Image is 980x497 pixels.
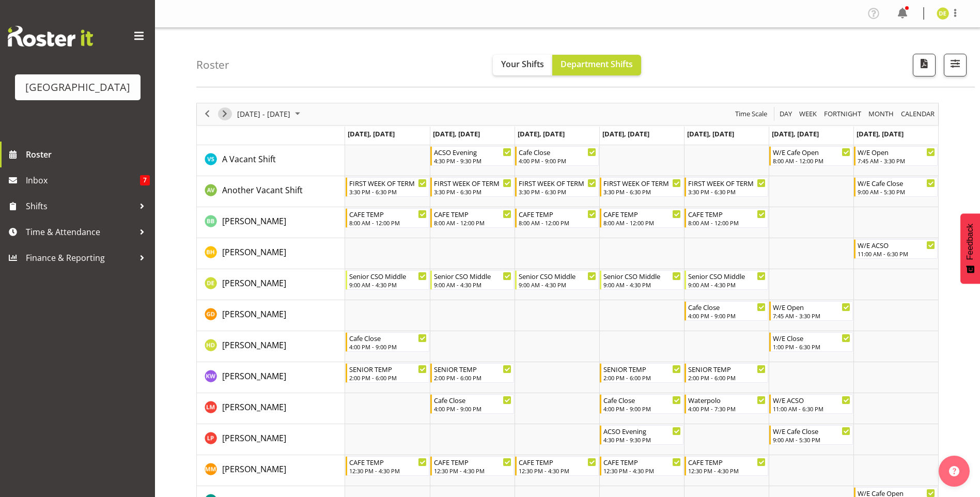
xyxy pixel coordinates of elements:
[434,457,511,467] div: CAFE TEMP
[688,405,766,413] div: 4:00 PM - 7:30 PM
[434,405,511,413] div: 4:00 PM - 9:00 PM
[773,312,850,320] div: 7:45 AM - 3:30 PM
[603,395,681,405] div: Cafe Close
[222,215,286,227] span: [PERSON_NAME]
[434,374,511,382] div: 2:00 PM - 6:00 PM
[434,219,511,227] div: 8:00 AM - 12:00 PM
[937,7,949,20] img: donna-euston8995.jpg
[602,129,649,138] span: [DATE], [DATE]
[769,425,853,445] div: Luca Pudda"s event - W/E Cafe Close Begin From Saturday, October 11, 2025 at 9:00:00 AM GMT+13:00...
[858,157,935,165] div: 7:45 AM - 3:30 PM
[349,457,427,467] div: CAFE TEMP
[603,457,681,467] div: CAFE TEMP
[519,281,596,289] div: 9:00 AM - 4:30 PM
[493,55,552,75] button: Your Shifts
[688,374,766,382] div: 2:00 PM - 6:00 PM
[234,103,306,125] div: October 06 - 12, 2025
[222,308,286,320] a: [PERSON_NAME]
[688,457,766,467] div: CAFE TEMP
[519,157,596,165] div: 4:00 PM - 9:00 PM
[197,331,345,362] td: Hana Davis resource
[349,343,427,351] div: 4:00 PM - 9:00 PM
[236,107,291,120] span: [DATE] - [DATE]
[854,239,938,259] div: Brooke Hawkes-Fennelly"s event - W/E ACSO Begin From Sunday, October 12, 2025 at 11:00:00 AM GMT+...
[773,157,850,165] div: 8:00 AM - 12:00 PM
[769,146,853,166] div: A Vacant Shift"s event - W/E Cafe Open Begin From Saturday, October 11, 2025 at 8:00:00 AM GMT+13...
[430,208,514,228] div: Bailey Blomfield"s event - CAFE TEMP Begin From Tuesday, October 7, 2025 at 8:00:00 AM GMT+13:00 ...
[222,463,286,475] a: [PERSON_NAME]
[867,107,896,120] button: Timeline Month
[603,178,681,188] div: FIRST WEEK OF TERM
[769,394,853,414] div: Laura McDowall"s event - W/E ACSO Begin From Saturday, October 11, 2025 at 11:00:00 AM GMT+13:00 ...
[603,281,681,289] div: 9:00 AM - 4:30 PM
[222,401,286,413] a: [PERSON_NAME]
[685,363,768,383] div: Kirsteen Wilson"s event - SENIOR TEMP Begin From Friday, October 10, 2025 at 2:00:00 PM GMT+13:00...
[197,455,345,486] td: Maddison Mason-Pine resource
[349,374,427,382] div: 2:00 PM - 6:00 PM
[518,129,565,138] span: [DATE], [DATE]
[434,188,511,196] div: 3:30 PM - 6:30 PM
[688,188,766,196] div: 3:30 PM - 6:30 PM
[519,467,596,475] div: 12:30 PM - 4:30 PM
[688,271,766,281] div: Senior CSO Middle
[218,107,232,120] button: Next
[960,213,980,284] button: Feedback - Show survey
[688,364,766,374] div: SENIOR TEMP
[519,188,596,196] div: 3:30 PM - 6:30 PM
[222,463,286,475] span: [PERSON_NAME]
[798,107,818,120] span: Week
[519,147,596,157] div: Cafe Close
[349,467,427,475] div: 12:30 PM - 4:30 PM
[430,394,514,414] div: Laura McDowall"s event - Cafe Close Begin From Tuesday, October 7, 2025 at 4:00:00 PM GMT+13:00 E...
[772,129,819,138] span: [DATE], [DATE]
[779,107,793,120] span: Day
[197,393,345,424] td: Laura McDowall resource
[222,184,303,196] a: Another Vacant Shift
[200,107,214,120] button: Previous
[600,394,683,414] div: Laura McDowall"s event - Cafe Close Begin From Thursday, October 9, 2025 at 4:00:00 PM GMT+13:00 ...
[197,362,345,393] td: Kirsteen Wilson resource
[603,188,681,196] div: 3:30 PM - 6:30 PM
[434,209,511,219] div: CAFE TEMP
[349,188,427,196] div: 3:30 PM - 6:30 PM
[515,177,599,197] div: Another Vacant Shift"s event - FIRST WEEK OF TERM Begin From Wednesday, October 8, 2025 at 3:30:0...
[773,426,850,436] div: W/E Cafe Close
[603,219,681,227] div: 8:00 AM - 12:00 PM
[434,364,511,374] div: SENIOR TEMP
[685,394,768,414] div: Laura McDowall"s event - Waterpolo Begin From Friday, October 10, 2025 at 4:00:00 PM GMT+13:00 En...
[222,277,286,289] a: [PERSON_NAME]
[197,145,345,176] td: A Vacant Shift resource
[222,370,286,382] a: [PERSON_NAME]
[823,107,862,120] span: Fortnight
[688,302,766,312] div: Cafe Close
[197,238,345,269] td: Brooke Hawkes-Fennelly resource
[773,395,850,405] div: W/E ACSO
[561,58,633,70] span: Department Shifts
[734,107,768,120] span: Time Scale
[26,173,140,188] span: Inbox
[858,250,935,258] div: 11:00 AM - 6:30 PM
[688,467,766,475] div: 12:30 PM - 4:30 PM
[603,467,681,475] div: 12:30 PM - 4:30 PM
[434,271,511,281] div: Senior CSO Middle
[773,147,850,157] div: W/E Cafe Open
[603,209,681,219] div: CAFE TEMP
[140,175,150,185] span: 7
[854,146,938,166] div: A Vacant Shift"s event - W/E Open Begin From Sunday, October 12, 2025 at 7:45:00 AM GMT+13:00 End...
[603,426,681,436] div: ACSO Evening
[944,54,967,76] button: Filter Shifts
[867,107,895,120] span: Month
[236,107,305,120] button: October 2025
[769,332,853,352] div: Hana Davis"s event - W/E Close Begin From Saturday, October 11, 2025 at 1:00:00 PM GMT+13:00 Ends...
[900,107,936,120] span: calendar
[519,457,596,467] div: CAFE TEMP
[346,208,429,228] div: Bailey Blomfield"s event - CAFE TEMP Begin From Monday, October 6, 2025 at 8:00:00 AM GMT+13:00 E...
[222,401,286,413] span: [PERSON_NAME]
[687,129,734,138] span: [DATE], [DATE]
[773,302,850,312] div: W/E Open
[222,339,286,351] a: [PERSON_NAME]
[688,219,766,227] div: 8:00 AM - 12:00 PM
[913,54,936,76] button: Download a PDF of the roster according to the set date range.
[222,153,276,165] a: A Vacant Shift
